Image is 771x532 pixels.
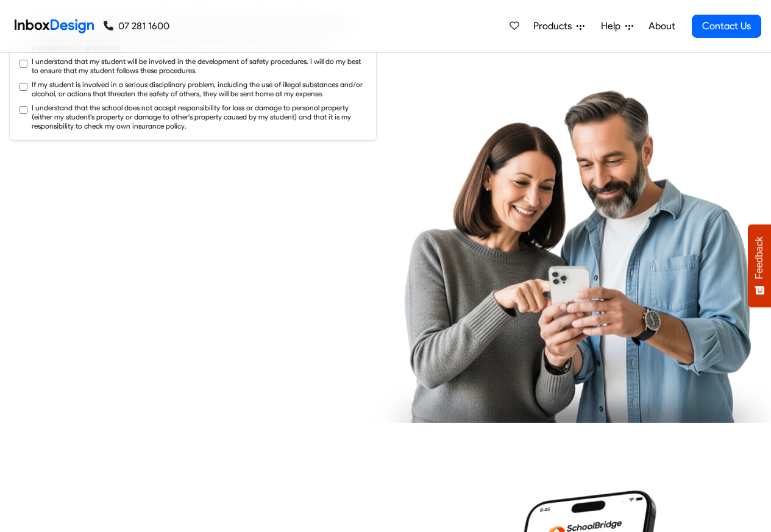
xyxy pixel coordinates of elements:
a: Contact Us [692,15,761,38]
label: If my student is involved in a serious disciplinary problem, including the use of illegal substan... [32,80,366,98]
a: About [645,14,678,38]
a: Help [596,14,638,38]
label: I understand that my student will be involved in the development of safety procedures. I will do ... [32,57,366,75]
a: Products [528,14,589,38]
span: Feedback [754,236,765,279]
span: Products [533,19,577,34]
label: I understand that the school does not accept responsibility for loss or damage to personal proper... [32,103,366,130]
span: Help [601,19,625,34]
a: 07 281 1600 [104,19,169,34]
button: Feedback - Show survey [748,224,771,307]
